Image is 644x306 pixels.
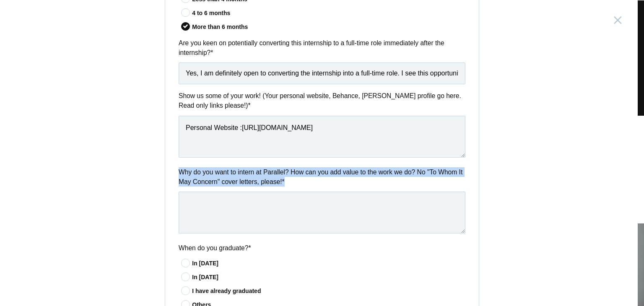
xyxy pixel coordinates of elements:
label: Why do you want to intern at Parallel? How can you add value to the work we do? No "To Whom It Ma... [179,167,465,187]
div: More than 6 months [192,23,465,31]
label: Are you keen on potentially converting this internship to a full-time role immediately after the ... [179,38,465,58]
div: I have already graduated [192,287,465,296]
div: 4 to 6 months [192,9,465,18]
div: In [DATE] [192,259,465,268]
label: Show us some of your work! (Your personal website, Behance, [PERSON_NAME] profile go here. Read o... [179,91,465,111]
label: When do you graduate? [179,243,465,253]
div: In [DATE] [192,273,465,282]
